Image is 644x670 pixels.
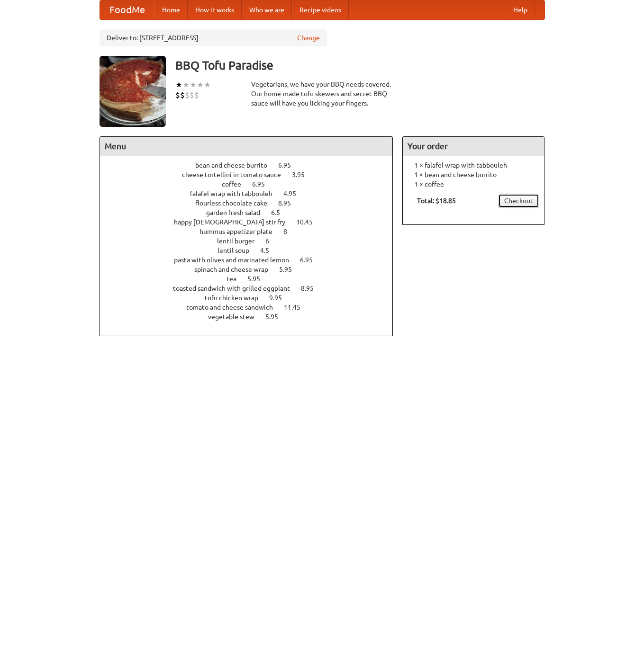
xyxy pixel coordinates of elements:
[408,170,539,179] li: 1 × bean and cheese burrito
[208,313,296,321] a: vegetable stew 5.95
[185,90,190,100] li: $
[242,0,292,19] a: Who we are
[217,237,287,245] a: lentil burger 6
[279,266,301,273] span: 5.95
[206,209,298,216] a: garden fresh salad 6.5
[200,228,305,235] a: hummus appetizer plate 8
[182,171,322,179] a: cheese tortellini in tomato sauce 3.95
[300,256,322,264] span: 6.95
[278,199,300,207] span: 8.95
[154,0,188,19] a: Home
[195,199,308,207] a: flourless chocolate cake 8.95
[297,33,320,43] a: Change
[100,137,393,156] h4: Menu
[271,209,290,216] span: 6.5
[173,285,331,292] a: toasted sandwich with grilled eggplant 8.95
[190,80,197,90] li: ★
[190,190,282,197] span: falafel wrap with tabbouleh
[174,218,295,226] span: happy [DEMOGRAPHIC_DATA] stir fry
[195,161,308,169] a: bean and cheese burrito 6.95
[190,90,194,100] li: $
[217,237,264,245] span: lentil burger
[182,171,290,179] span: cheese tortellini in tomato sauce
[100,0,154,19] a: FoodMe
[174,256,330,264] a: pasta with olives and marinated lemon 6.95
[506,0,535,19] a: Help
[403,137,544,156] h4: Your order
[195,161,277,169] span: bean and cheese burrito
[205,294,268,302] span: tofu chicken wrap
[265,313,288,321] span: 5.95
[175,80,182,90] li: ★
[498,194,539,208] a: Checkout
[206,209,270,216] span: garden fresh salad
[175,90,180,100] li: $
[301,285,323,292] span: 8.95
[283,190,306,197] span: 4.95
[188,0,242,19] a: How it works
[296,218,322,226] span: 10.45
[417,197,456,205] b: Total: $18.85
[186,304,318,311] a: tomato and cheese sandwich 11.45
[292,171,314,179] span: 3.95
[218,247,287,254] a: lentil soup 4.5
[204,80,211,90] li: ★
[265,237,279,245] span: 6
[200,228,282,235] span: hummus appetizer plate
[283,228,297,235] span: 8
[247,275,270,283] span: 5.95
[182,80,190,90] li: ★
[100,29,327,46] div: Deliver to: [STREET_ADDRESS]
[408,161,539,170] li: 1 × falafel wrap with tabbouleh
[269,294,291,302] span: 9.95
[194,266,309,273] a: spinach and cheese wrap 5.95
[180,90,185,100] li: $
[190,190,314,197] a: falafel wrap with tabbouleh 4.95
[186,304,282,311] span: tomato and cheese sandwich
[251,80,393,108] div: Vegetarians, we have your BBQ needs covered. Our home-made tofu skewers and secret BBQ sauce will...
[227,275,278,283] a: tea 5.95
[284,304,310,311] span: 11.45
[292,0,349,19] a: Recipe videos
[100,56,166,127] img: angular.jpg
[195,199,277,207] span: flourless chocolate cake
[174,256,299,264] span: pasta with olives and marinated lemon
[208,313,264,321] span: vegetable stew
[173,285,299,292] span: toasted sandwich with grilled eggplant
[260,247,279,254] span: 4.5
[222,180,251,188] span: coffee
[175,56,545,75] h3: BBQ Tofu Paradise
[227,275,246,283] span: tea
[222,180,282,188] a: coffee 6.95
[174,218,330,226] a: happy [DEMOGRAPHIC_DATA] stir fry 10.45
[218,247,259,254] span: lentil soup
[197,80,204,90] li: ★
[252,180,274,188] span: 6.95
[205,294,299,302] a: tofu chicken wrap 9.95
[194,90,199,100] li: $
[408,179,539,189] li: 1 × coffee
[278,161,300,169] span: 6.95
[194,266,278,273] span: spinach and cheese wrap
